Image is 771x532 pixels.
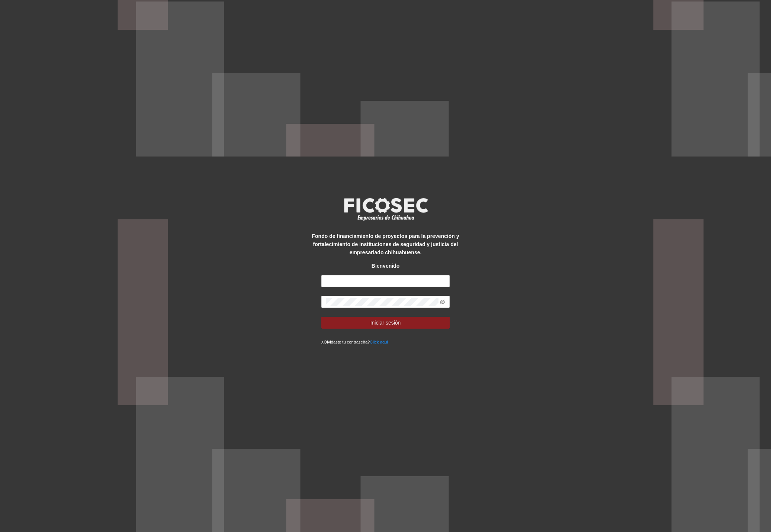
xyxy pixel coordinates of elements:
span: eye-invisible [440,299,445,304]
a: Click aqui [370,340,388,344]
button: Iniciar sesión [321,317,450,329]
span: Iniciar sesión [370,319,401,327]
small: ¿Olvidaste tu contraseña? [321,340,388,344]
strong: Fondo de financiamiento de proyectos para la prevención y fortalecimiento de instituciones de seg... [312,233,459,255]
strong: Bienvenido [372,263,399,269]
img: logo [339,196,432,223]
